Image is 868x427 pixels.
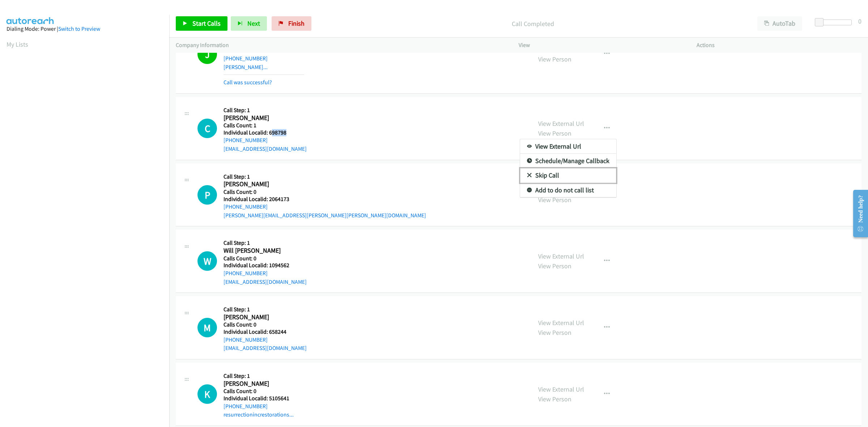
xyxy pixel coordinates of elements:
a: Skip Call [520,168,616,183]
a: Add to do not call list [520,183,616,197]
iframe: Dialpad [7,56,169,399]
a: Schedule/Manage Callback [520,154,616,168]
div: The call is yet to be attempted [197,185,217,205]
a: Switch to Preview [58,25,100,32]
div: Dialing Mode: Power | [7,25,163,33]
h1: K [197,384,217,404]
h1: W [197,251,217,271]
a: View External Url [520,139,616,154]
div: The call is yet to be attempted [197,384,217,404]
div: The call is yet to be attempted [197,251,217,271]
div: The call is yet to be attempted [197,318,217,337]
a: My Lists [7,40,28,48]
h1: M [197,318,217,337]
h1: P [197,185,217,205]
iframe: Resource Center [847,185,868,242]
